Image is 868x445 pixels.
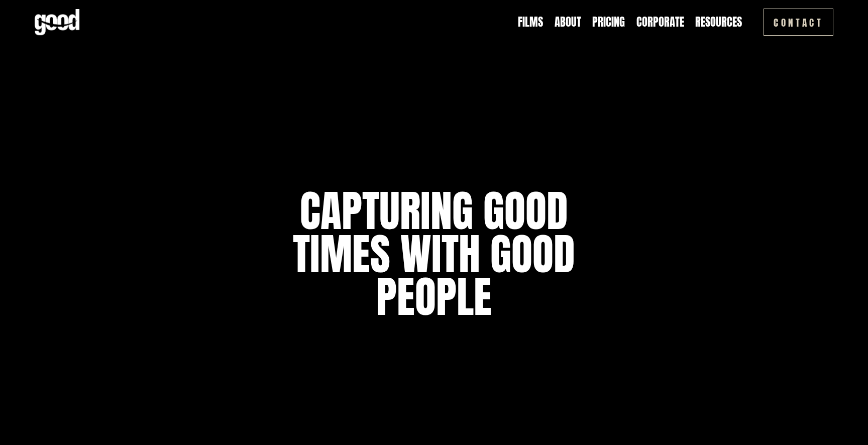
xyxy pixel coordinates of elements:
span: Resources [695,16,742,29]
img: Good Feeling Films [35,9,79,35]
a: Films [518,15,543,30]
a: About [555,15,581,30]
a: folder dropdown [695,15,742,30]
a: Corporate [636,15,684,30]
h1: capturing good times with good people [258,189,610,318]
a: Pricing [592,15,625,30]
a: Contact [764,9,833,36]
